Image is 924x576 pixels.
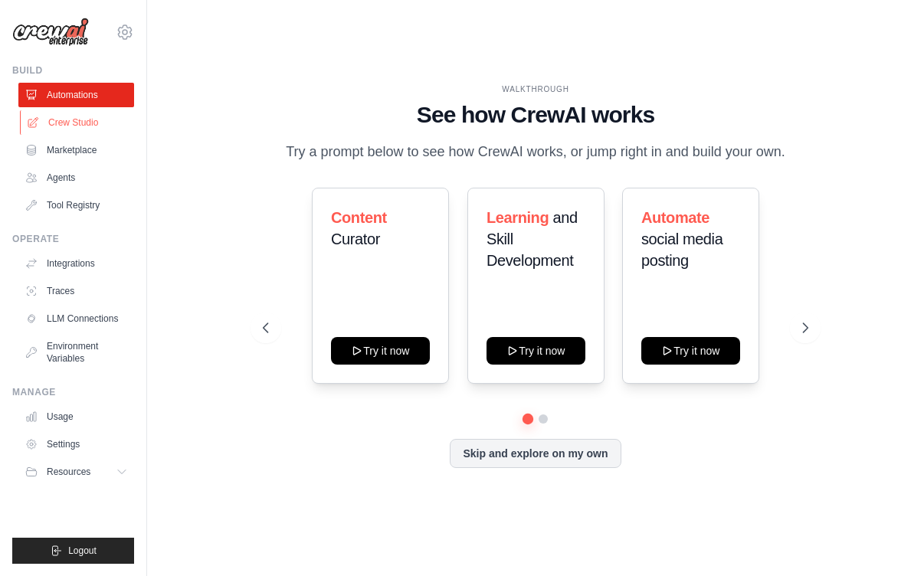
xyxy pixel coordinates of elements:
[18,165,134,190] a: Agents
[331,231,380,247] span: Curator
[18,251,134,276] a: Integrations
[487,337,585,365] button: Try it now
[68,545,97,557] span: Logout
[12,18,89,47] img: Logo
[18,306,134,331] a: LLM Connections
[331,337,430,365] button: Try it now
[18,138,134,162] a: Marketplace
[18,279,134,303] a: Traces
[18,404,134,429] a: Usage
[18,432,134,457] a: Settings
[18,460,134,484] button: Resources
[18,334,134,371] a: Environment Variables
[278,141,793,163] p: Try a prompt below to see how CrewAI works, or jump right in and build your own.
[847,502,924,576] iframe: Chat Widget
[331,209,387,226] span: Content
[487,209,549,226] span: Learning
[18,193,134,218] a: Tool Registry
[12,64,134,77] div: Build
[12,233,134,245] div: Operate
[641,337,740,365] button: Try it now
[18,83,134,107] a: Automations
[12,386,134,398] div: Manage
[450,439,621,468] button: Skip and explore on my own
[20,110,136,135] a: Crew Studio
[641,209,709,226] span: Automate
[487,209,578,269] span: and Skill Development
[47,466,90,478] span: Resources
[641,231,722,269] span: social media posting
[12,538,134,564] button: Logout
[263,101,808,129] h1: See how CrewAI works
[263,83,808,95] div: WALKTHROUGH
